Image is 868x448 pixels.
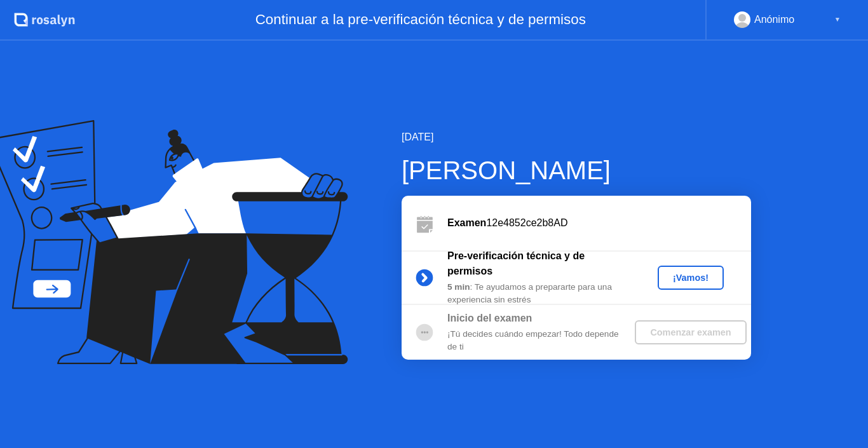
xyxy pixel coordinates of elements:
button: Comenzar examen [635,320,746,344]
div: Comenzar examen [640,327,741,337]
div: ▼ [834,11,841,28]
button: ¡Vamos! [658,266,724,290]
b: 5 min [447,282,470,292]
b: Pre-verificación técnica y de permisos [447,250,585,276]
div: ¡Vamos! [663,273,719,283]
div: [DATE] [402,130,751,145]
div: : Te ayudamos a prepararte para una experiencia sin estrés [447,281,630,307]
div: [PERSON_NAME] [402,151,751,189]
div: ¡Tú decides cuándo empezar! Todo depende de ti [447,328,630,354]
div: 12e4852ce2b8AD [447,215,751,231]
b: Inicio del examen [447,313,532,323]
b: Examen [447,217,486,228]
div: Anónimo [754,11,794,28]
